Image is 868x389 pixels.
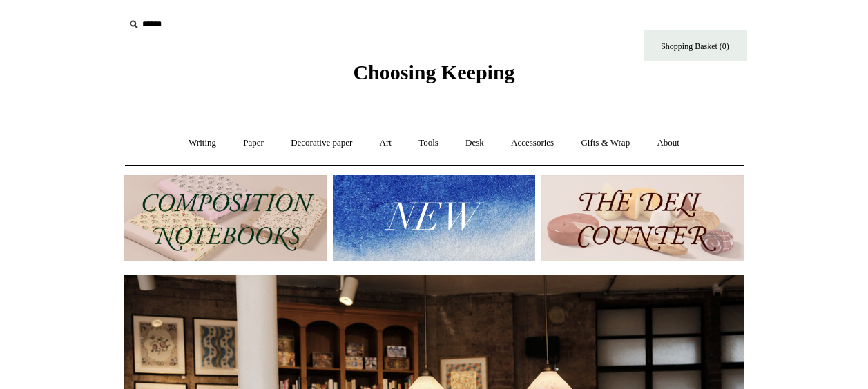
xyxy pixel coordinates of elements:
[499,125,566,161] a: Accessories
[644,125,692,161] a: About
[353,61,514,83] span: Choosing Keeping
[406,125,451,161] a: Tools
[453,125,496,161] a: Desk
[367,125,404,161] a: Art
[278,125,365,161] a: Decorative paper
[568,125,642,161] a: Gifts & Wrap
[333,175,535,261] img: New.jpg__PID:f73bdf93-380a-4a35-bcfe-7823039498e1
[124,175,327,261] img: 202302 Composition ledgers.jpg__PID:69722ee6-fa44-49dd-a067-31375e5d54ec
[541,175,744,261] img: The Deli Counter
[176,125,229,161] a: Writing
[231,125,276,161] a: Paper
[353,72,514,81] a: Choosing Keeping
[644,30,747,61] a: Shopping Basket (0)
